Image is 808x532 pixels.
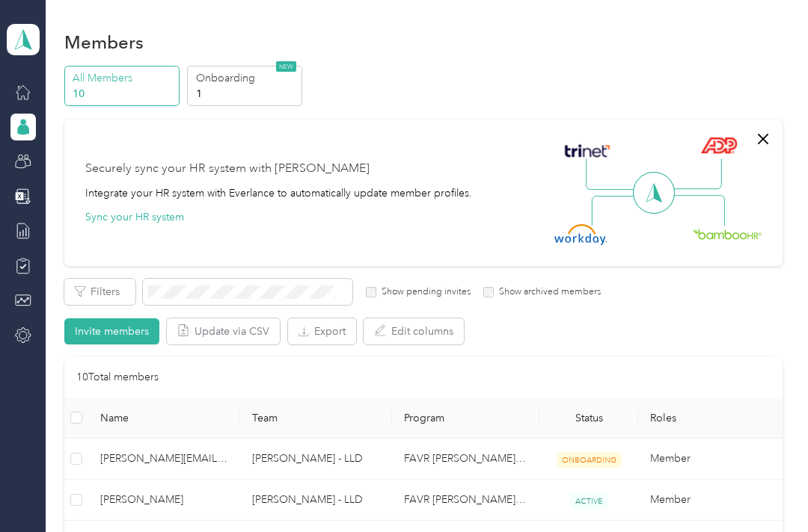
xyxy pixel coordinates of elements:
[76,369,159,386] p: 10 Total members
[724,448,808,532] iframe: Everlance-gr Chat Button Frame
[100,492,228,508] span: [PERSON_NAME]
[554,224,607,245] img: Workday
[85,185,472,201] div: Integrate your HR system with Everlance to automatically update member profiles.
[670,158,722,190] img: Line Right Up
[364,318,464,344] button: Edit columns
[240,398,392,439] th: Team
[64,34,144,50] h1: Members
[88,480,240,521] td: Michael E. Lee
[557,452,622,468] span: ONBOARDING
[570,493,607,509] span: ACTIVE
[288,318,356,344] button: Export
[100,451,228,467] span: [PERSON_NAME][EMAIL_ADDRESS][PERSON_NAME][DOMAIN_NAME]
[561,140,613,161] img: Trinet
[85,160,370,178] div: Securely sync your HR system with [PERSON_NAME]
[196,86,298,102] p: 1
[586,158,638,191] img: Line Left Up
[100,412,228,424] span: Name
[700,137,737,154] img: ADP
[539,439,638,480] td: ONBOARDING
[392,398,540,439] th: Program
[64,279,135,305] button: Filters
[85,209,184,225] button: Sync your HR system
[392,480,540,521] td: FAVR Bev 1 2024
[591,195,643,226] img: Line Left Down
[88,439,240,480] td: daniel.patterson@adamsbev.com
[64,318,159,344] button: Invite members
[167,318,280,344] button: Update via CSV
[88,398,240,439] th: Name
[638,439,790,480] td: Member
[276,61,296,72] span: NEW
[73,70,174,86] p: All Members
[196,70,298,86] p: Onboarding
[539,398,638,439] th: Status
[494,285,601,299] label: Show archived members
[693,229,762,239] img: BambooHR
[638,480,790,521] td: Member
[392,439,540,480] td: FAVR Bev 1 2024
[376,285,471,299] label: Show pending invites
[73,86,174,102] p: 10
[638,398,790,439] th: Roles
[673,195,725,227] img: Line Right Down
[240,480,392,521] td: Donald Gruentzel - LLD
[240,439,392,480] td: Donald Gruentzel - LLD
